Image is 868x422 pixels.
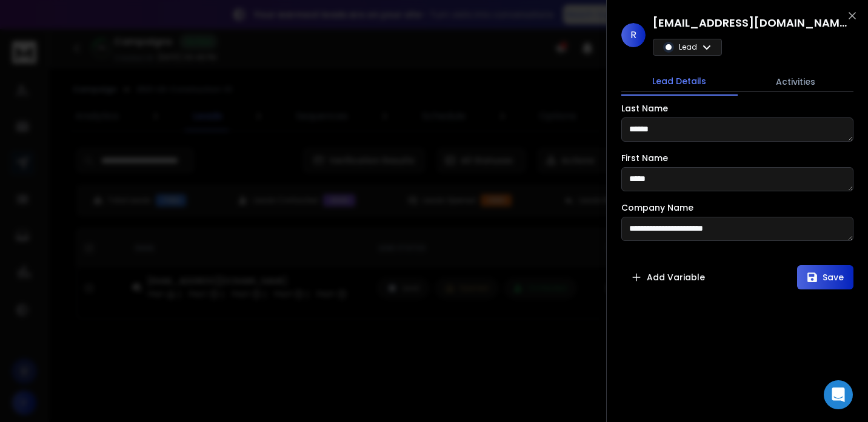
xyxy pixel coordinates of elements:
button: Save [797,265,853,289]
button: Activities [738,68,854,95]
button: Lead Details [621,68,738,96]
label: Company Name [621,203,693,212]
p: Lead [679,42,697,52]
button: Add Variable [621,265,715,289]
label: First Name [621,154,668,162]
h1: [EMAIL_ADDRESS][DOMAIN_NAME] [653,15,847,31]
span: R [621,23,646,47]
div: Open Intercom Messenger [824,380,853,409]
label: Last Name [621,104,668,113]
